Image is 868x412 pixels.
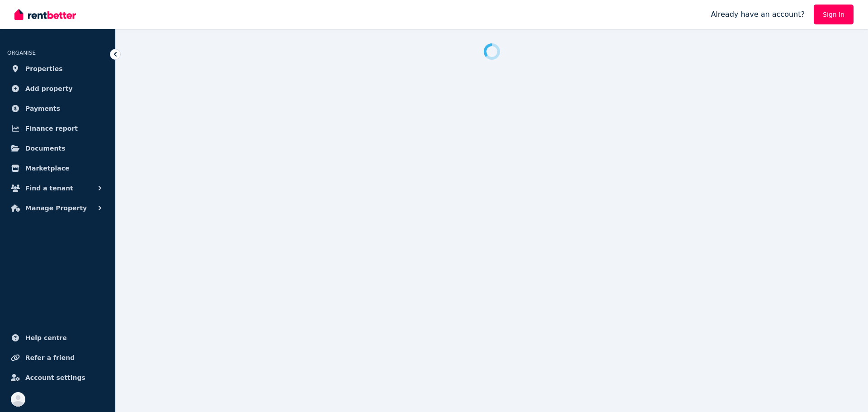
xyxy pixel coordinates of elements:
a: Sign In [814,5,854,24]
span: ORGANISE [7,50,36,56]
a: Documents [7,139,108,157]
span: Add property [25,83,73,94]
a: Help centre [7,329,108,347]
span: Payments [25,103,60,114]
button: Find a tenant [7,179,108,197]
span: Properties [25,63,63,74]
button: Manage Property [7,199,108,217]
span: Help centre [25,332,67,343]
a: Finance report [7,119,108,137]
span: Find a tenant [25,183,73,194]
span: Finance report [25,123,78,134]
a: Payments [7,99,108,118]
a: Account settings [7,369,108,387]
a: Refer a friend [7,349,108,367]
span: Documents [25,143,66,154]
a: Marketplace [7,159,108,177]
span: Account settings [25,372,85,383]
span: Manage Property [25,203,87,213]
span: Marketplace [25,163,69,174]
span: Already have an account? [711,9,805,20]
a: Properties [7,60,108,78]
a: Add property [7,80,108,98]
span: Refer a friend [25,352,75,363]
img: RentBetter [14,8,76,21]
